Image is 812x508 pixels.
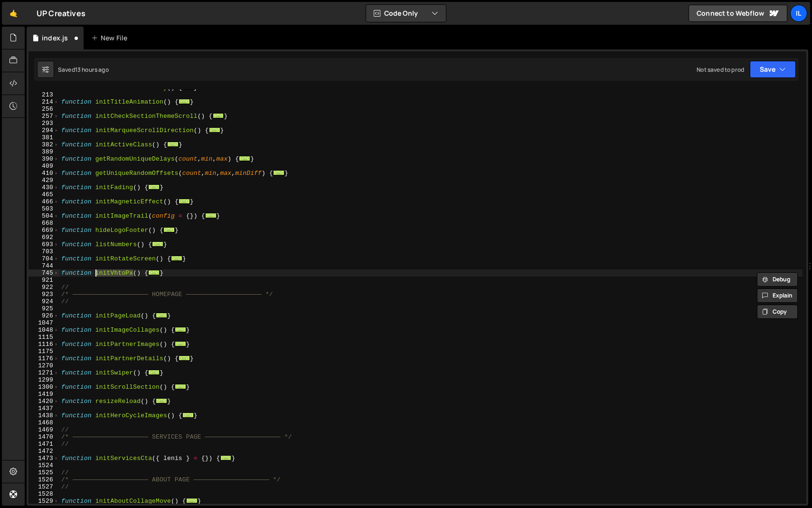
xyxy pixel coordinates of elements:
div: 669 [28,227,59,234]
div: 922 [28,284,59,291]
a: 🤙 [2,2,25,25]
div: 923 [28,291,59,298]
span: ... [148,184,160,190]
div: 1473 [28,455,59,462]
div: 925 [28,305,59,312]
div: 1116 [28,341,59,348]
div: 745 [28,269,59,277]
div: 213 [28,91,59,98]
div: index.js [42,33,68,43]
div: 1300 [28,383,59,391]
div: 703 [28,248,59,255]
div: 1472 [28,448,59,455]
div: Saved [58,66,109,74]
div: 381 [28,134,59,141]
div: 926 [28,312,59,319]
span: ... [167,142,179,147]
div: 410 [28,170,59,177]
div: 1270 [28,362,59,369]
div: 1271 [28,369,59,376]
div: 1524 [28,462,59,469]
div: 1468 [28,419,59,426]
div: 504 [28,212,59,220]
div: 1525 [28,469,59,476]
div: New File [91,33,131,43]
span: ... [186,498,198,503]
span: ... [156,398,167,403]
div: 692 [28,234,59,241]
div: 668 [28,220,59,227]
span: ... [209,127,220,133]
div: 429 [28,177,59,184]
div: 1527 [28,483,59,490]
button: Explain [757,288,798,303]
div: 256 [28,105,59,113]
div: 1048 [28,326,59,334]
span: ... [220,455,232,460]
span: ... [213,113,224,118]
div: Not saved to prod [697,66,744,74]
span: ... [156,313,167,318]
div: 744 [28,262,59,269]
span: ... [182,412,194,418]
div: 430 [28,184,59,191]
div: 1529 [28,498,59,505]
span: ... [273,170,284,175]
div: 1469 [28,426,59,433]
span: ... [182,85,194,90]
div: 1437 [28,405,59,412]
div: 389 [28,148,59,155]
div: 294 [28,127,59,134]
button: Debug [757,272,798,287]
div: 382 [28,141,59,148]
div: 1115 [28,334,59,341]
span: ... [175,341,186,346]
div: 693 [28,241,59,248]
div: 293 [28,120,59,127]
div: 1419 [28,391,59,398]
span: ... [148,370,160,375]
span: ... [152,241,163,247]
a: Il [790,5,807,22]
span: ... [163,227,175,232]
div: 1299 [28,376,59,383]
div: 1175 [28,348,59,355]
div: 1420 [28,398,59,405]
div: 924 [28,298,59,305]
span: ... [239,156,250,161]
div: 257 [28,113,59,120]
button: Copy [757,305,798,319]
button: Save [750,61,796,78]
div: 1047 [28,319,59,326]
div: 409 [28,163,59,170]
span: ... [175,327,186,332]
span: ... [171,256,182,261]
div: 13 hours ago [75,66,109,74]
div: 704 [28,255,59,262]
div: 466 [28,198,59,205]
div: 1526 [28,476,59,483]
div: 1438 [28,412,59,419]
div: 1176 [28,355,59,362]
span: ... [175,384,186,389]
div: 214 [28,98,59,105]
div: UP Creatives [37,8,85,19]
span: ... [148,270,160,275]
span: ... [205,213,217,218]
span: ... [179,99,190,104]
button: Code Only [366,5,446,22]
a: Connect to Webflow [689,5,787,22]
div: 465 [28,191,59,198]
span: ... [179,199,190,204]
div: 1470 [28,433,59,441]
div: 921 [28,277,59,284]
div: 503 [28,205,59,212]
div: 1471 [28,441,59,448]
div: 1528 [28,490,59,498]
div: 390 [28,155,59,163]
span: ... [179,355,190,361]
